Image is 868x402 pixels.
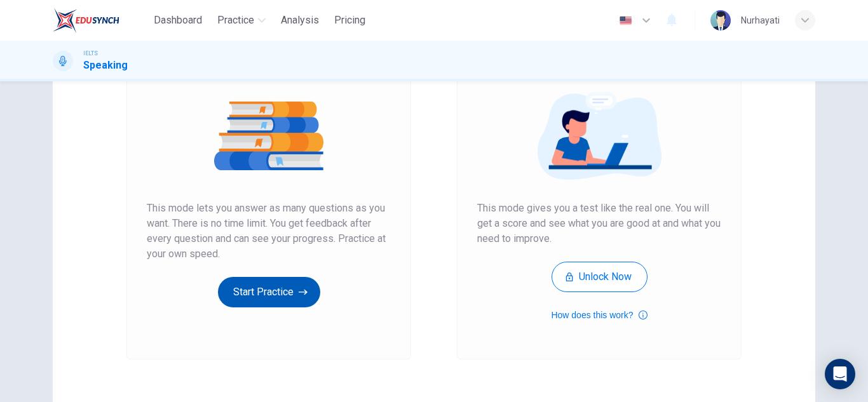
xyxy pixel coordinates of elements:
[552,262,648,292] button: Unlock Now
[329,9,370,32] button: Pricing
[825,359,855,389] div: Open Intercom Messenger
[149,9,207,32] button: Dashboard
[83,58,128,73] h1: Speaking
[710,10,731,30] img: Profile picture
[281,13,319,28] span: Analysis
[276,9,324,32] button: Analysis
[154,13,202,28] span: Dashboard
[212,9,271,32] button: Practice
[334,13,365,28] span: Pricing
[147,201,391,262] span: This mode lets you answer as many questions as you want. There is no time limit. You get feedback...
[83,49,98,58] span: IELTS
[217,13,254,28] span: Practice
[218,277,320,307] button: Start Practice
[53,8,149,33] a: EduSynch logo
[741,13,780,28] div: Nurhayati
[618,16,634,25] img: en
[477,201,721,246] span: This mode gives you a test like the real one. You will get a score and see what you are good at a...
[551,307,647,323] button: How does this work?
[53,8,119,33] img: EduSynch logo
